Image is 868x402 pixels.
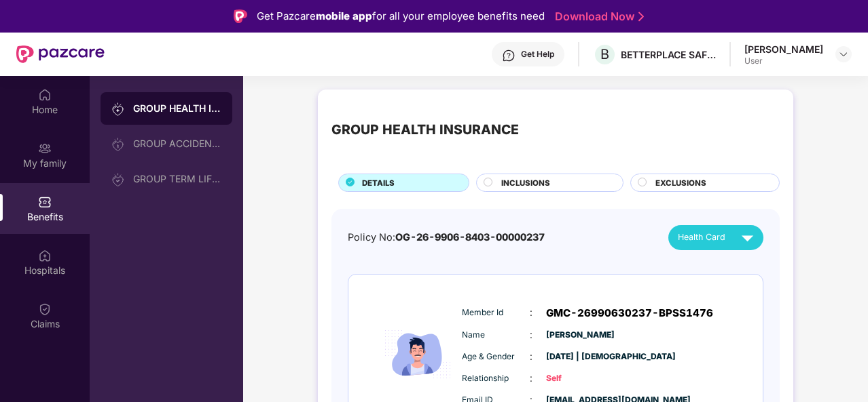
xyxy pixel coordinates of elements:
[462,329,530,342] span: Name
[546,305,713,321] span: GMC-26990630237-BPSS1476
[348,230,545,245] div: Policy No:
[530,327,532,342] span: :
[16,45,105,63] img: New Pazcare Logo
[546,329,614,342] span: [PERSON_NAME]
[362,177,395,189] span: DETAILS
[38,142,52,155] img: svg+xml;base64,PHN2ZyB3aWR0aD0iMjAiIGhlaWdodD0iMjAiIHZpZXdCb3g9IjAgMCAyMCAyMCIgZmlsbD0ibm9uZSIgeG...
[530,371,532,386] span: :
[521,49,554,60] div: Get Help
[678,230,725,244] span: Health Card
[736,226,759,249] img: svg+xml;base64,PHN2ZyB4bWxucz0iaHR0cDovL3d3dy53My5vcmcvMjAwMC9zdmciIHZpZXdCb3g9IjAgMCAyNCAyNCIgd2...
[600,46,609,62] span: B
[111,102,125,116] img: svg+xml;base64,PHN2ZyB3aWR0aD0iMjAiIGhlaWdodD0iMjAiIHZpZXdCb3g9IjAgMCAyMCAyMCIgZmlsbD0ibm9uZSIgeG...
[395,231,545,243] span: OG-26-9906-8403-00000237
[555,9,640,24] a: Download Now
[133,174,221,184] div: GROUP TERM LIFE INSURANCE
[133,102,221,115] div: GROUP HEALTH INSURANCE
[744,43,823,56] div: [PERSON_NAME]
[316,9,372,22] strong: mobile app
[257,8,545,24] div: Get Pazcare for all your employee benefits need
[133,138,221,149] div: GROUP ACCIDENTAL INSURANCE
[38,195,52,209] img: svg+xml;base64,PHN2ZyBpZD0iQmVuZWZpdHMiIHhtbG5zPSJodHRwOi8vd3d3LnczLm9yZy8yMDAwL3N2ZyIgd2lkdGg9Ij...
[621,48,716,61] div: BETTERPLACE SAFETY SOLUTIONS PRIVATE LIMITED
[502,49,516,62] img: svg+xml;base64,PHN2ZyBpZD0iSGVscC0zMngzMiIgeG1sbnM9Imh0dHA6Ly93d3cudzMub3JnLzIwMDAvc3ZnIiB3aWR0aD...
[530,305,532,320] span: :
[331,119,519,140] div: GROUP HEALTH INSURANCE
[744,56,823,66] div: User
[38,302,52,316] img: svg+xml;base64,PHN2ZyBpZD0iQ2xhaW0iIHhtbG5zPSJodHRwOi8vd3d3LnczLm9yZy8yMDAwL3N2ZyIgd2lkdGg9IjIwIi...
[111,173,125,186] img: svg+xml;base64,PHN2ZyB3aWR0aD0iMjAiIGhlaWdodD0iMjAiIHZpZXdCb3g9IjAgMCAyMCAyMCIgZmlsbD0ibm9uZSIgeG...
[111,138,125,151] img: svg+xml;base64,PHN2ZyB3aWR0aD0iMjAiIGhlaWdodD0iMjAiIHZpZXdCb3g9IjAgMCAyMCAyMCIgZmlsbD0ibm9uZSIgeG...
[38,249,52,262] img: svg+xml;base64,PHN2ZyBpZD0iSG9zcGl0YWxzIiB4bWxucz0iaHR0cDovL3d3dy53My5vcmcvMjAwMC9zdmciIHdpZHRoPS...
[38,88,52,102] img: svg+xml;base64,PHN2ZyBpZD0iSG9tZSIgeG1sbnM9Imh0dHA6Ly93d3cudzMub3JnLzIwMDAvc3ZnIiB3aWR0aD0iMjAiIG...
[638,9,644,24] img: Stroke
[462,350,530,363] span: Age & Gender
[462,372,530,385] span: Relationship
[462,306,530,319] span: Member Id
[546,350,614,363] span: [DATE] | [DEMOGRAPHIC_DATA]
[655,177,706,189] span: EXCLUSIONS
[838,49,849,60] img: svg+xml;base64,PHN2ZyBpZD0iRHJvcGRvd24tMzJ4MzIiIHhtbG5zPSJodHRwOi8vd3d3LnczLm9yZy8yMDAwL3N2ZyIgd2...
[234,9,247,23] img: Logo
[530,349,532,364] span: :
[501,177,550,189] span: INCLUSIONS
[546,372,614,385] span: Self
[668,225,763,250] button: Health Card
